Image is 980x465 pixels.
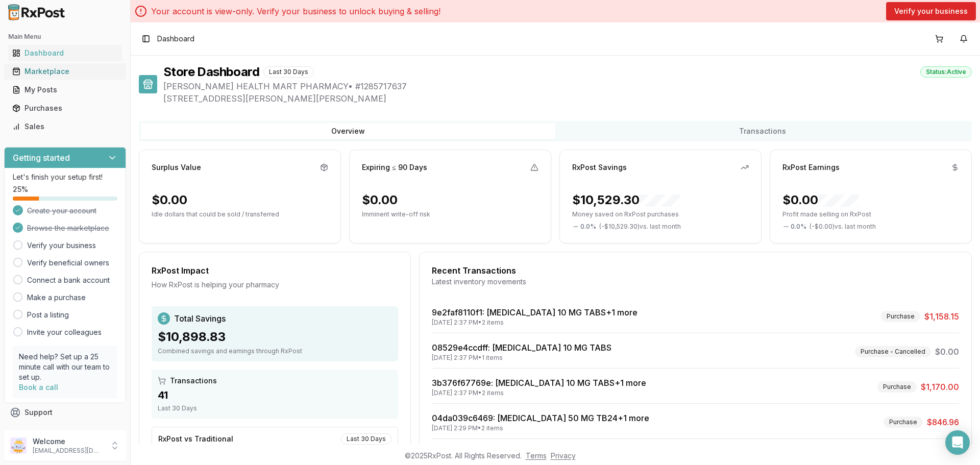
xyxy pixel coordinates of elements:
[163,92,972,105] span: [STREET_ADDRESS][PERSON_NAME][PERSON_NAME]
[27,327,102,337] a: Invite your colleagues
[152,264,398,277] div: RxPost Impact
[935,346,959,358] span: $0.00
[580,223,596,231] span: 0.0 %
[855,346,931,357] div: Purchase - Cancelled
[12,103,118,113] div: Purchases
[432,307,638,317] a: 9e2faf8110f1: [MEDICAL_DATA] 10 MG TABS+1 more
[12,48,118,58] div: Dashboard
[432,354,611,362] div: [DATE] 2:37 PM • 1 items
[8,62,122,81] a: Marketplace
[33,447,104,455] p: [EMAIL_ADDRESS][DOMAIN_NAME]
[12,121,118,132] div: Sales
[886,2,976,20] button: Verify your business
[157,34,194,44] nav: breadcrumb
[782,192,859,208] div: $0.00
[27,258,109,268] a: Verify beneficial owners
[157,34,194,44] span: Dashboard
[432,264,959,277] div: Recent Transactions
[152,192,187,208] div: $0.00
[432,319,638,327] div: [DATE] 2:37 PM • 2 items
[810,223,876,231] span: ( - $0.00 ) vs. last month
[13,184,28,194] span: 25 %
[432,277,959,287] div: Latest inventory movements
[432,342,611,353] a: 08529e4ccdff: [MEDICAL_DATA] 10 MG TABS
[4,82,126,98] button: My Posts
[158,329,392,345] div: $10,898.83
[921,381,959,393] span: $1,170.00
[572,162,627,173] div: RxPost Savings
[572,210,749,218] p: Money saved on RxPost purchases
[884,417,923,428] div: Purchase
[27,275,110,285] a: Connect a bank account
[27,292,86,303] a: Make a purchase
[12,85,118,95] div: My Posts
[24,426,59,436] span: Feedback
[27,310,69,320] a: Post a listing
[791,223,806,231] span: 0.0 %
[881,311,920,322] div: Purchase
[174,312,226,325] span: Total Savings
[782,162,840,173] div: RxPost Earnings
[877,381,917,393] div: Purchase
[158,347,392,355] div: Combined savings and earnings through RxPost
[8,44,122,62] a: Dashboard
[4,118,126,135] button: Sales
[4,45,126,61] button: Dashboard
[19,383,58,391] a: Book a call
[151,5,440,17] p: Your account is view-only. Verify your business to unlock buying & selling!
[432,389,646,397] div: [DATE] 2:37 PM • 2 items
[4,4,69,20] img: RxPost Logo
[12,66,118,77] div: Marketplace
[924,310,959,323] span: $1,158.15
[432,378,646,388] a: 3b376f67769e: [MEDICAL_DATA] 10 MG TABS+1 more
[33,436,104,447] p: Welcome
[526,451,547,460] a: Terms
[4,100,126,116] button: Purchases
[27,223,109,233] span: Browse the marketplace
[158,434,233,444] div: RxPost vs Traditional
[341,433,391,445] div: Last 30 Days
[19,352,111,382] p: Need help? Set up a 25 minute call with our team to set up.
[599,223,681,231] span: ( - $10,529.30 ) vs. last month
[551,451,576,460] a: Privacy
[170,376,217,386] span: Transactions
[152,210,328,218] p: Idle dollars that could be sold / transferred
[158,388,392,402] div: 41
[27,206,96,216] span: Create your account
[8,99,122,117] a: Purchases
[163,64,259,80] h1: Store Dashboard
[141,123,555,139] button: Overview
[10,437,27,454] img: User avatar
[152,162,201,173] div: Surplus Value
[13,152,70,164] h3: Getting started
[13,172,117,182] p: Let's finish your setup first!
[8,33,122,41] h2: Main Menu
[27,240,96,251] a: Verify your business
[4,63,126,80] button: Marketplace
[945,430,970,455] div: Open Intercom Messenger
[4,422,126,440] button: Feedback
[263,66,314,78] div: Last 30 Days
[362,162,427,173] div: Expiring ≤ 90 Days
[8,117,122,136] a: Sales
[362,210,538,218] p: Imminent write-off risk
[152,280,398,290] div: How RxPost is helping your pharmacy
[432,413,649,423] a: 04da039c6469: [MEDICAL_DATA] 50 MG TB24+1 more
[555,123,970,139] button: Transactions
[572,192,680,208] div: $10,529.30
[8,81,122,99] a: My Posts
[158,404,392,412] div: Last 30 Days
[927,416,959,428] span: $846.96
[163,80,972,92] span: [PERSON_NAME] HEALTH MART PHARMACY • # 1285717637
[432,424,649,432] div: [DATE] 2:29 PM • 2 items
[4,403,126,422] button: Support
[782,210,959,218] p: Profit made selling on RxPost
[362,192,398,208] div: $0.00
[920,66,972,78] div: Status: Active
